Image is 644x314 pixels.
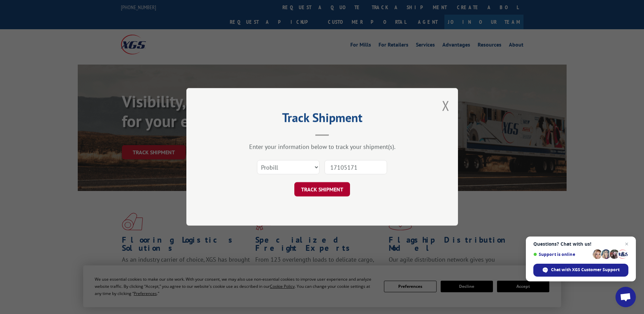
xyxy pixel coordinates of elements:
[533,264,628,277] div: Chat with XGS Customer Support
[533,241,628,247] span: Questions? Chat with us!
[533,252,590,257] span: Support is online
[551,267,620,273] span: Chat with XGS Customer Support
[623,240,631,248] span: Close chat
[442,97,449,115] button: Close modal
[325,160,387,175] input: Number(s)
[294,182,350,197] button: TRACK SHIPMENT
[220,143,424,151] div: Enter your information below to track your shipment(s).
[220,113,424,126] h2: Track Shipment
[615,287,636,307] div: Open chat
